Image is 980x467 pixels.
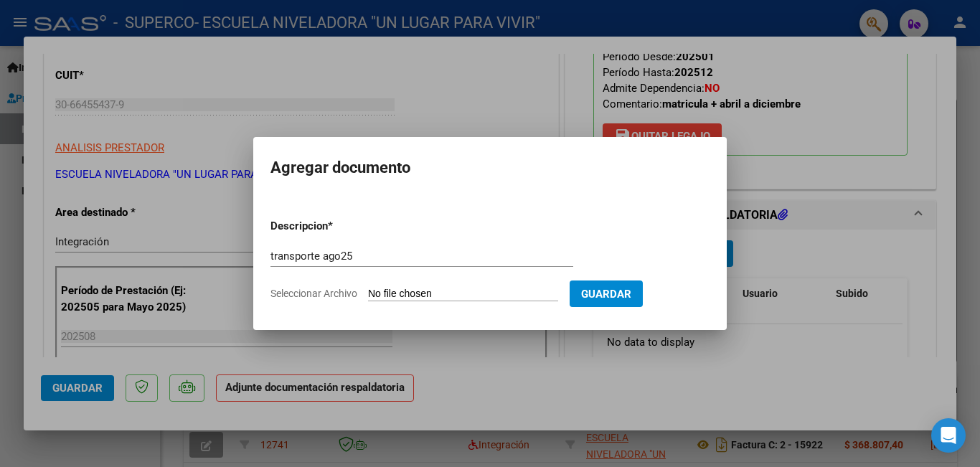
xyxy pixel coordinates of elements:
[931,418,966,453] div: Open Intercom Messenger
[581,288,631,301] span: Guardar
[270,288,357,299] span: Seleccionar Archivo
[270,218,402,235] p: Descripcion
[270,154,710,181] h2: Agregar documento
[570,280,643,307] button: Guardar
